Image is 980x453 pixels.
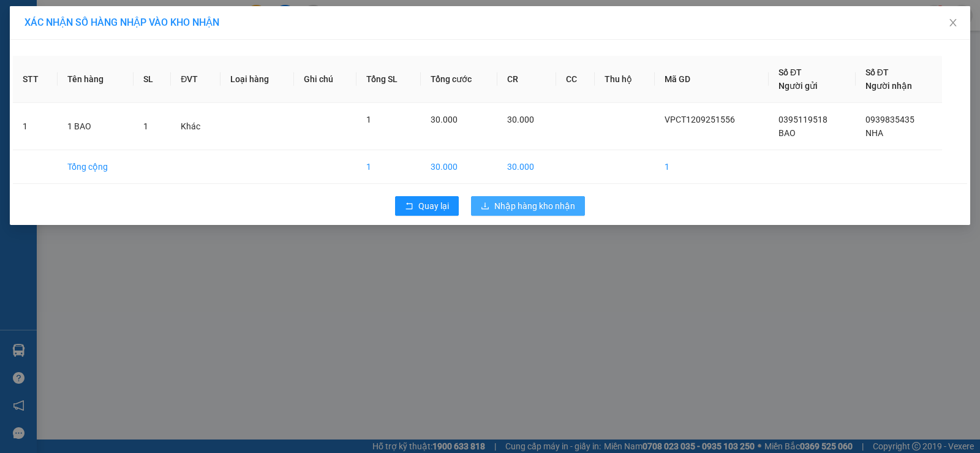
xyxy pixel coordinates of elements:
[405,202,413,211] span: rollback
[865,67,889,77] span: Số ĐT
[10,12,29,25] span: Gửi:
[10,40,135,55] div: ANH TĂNG
[143,121,148,131] span: 1
[556,56,595,103] th: CC
[171,103,221,150] td: Khác
[471,196,585,216] button: downloadNhập hàng kho nhận
[141,79,243,109] div: 20.000
[143,40,242,57] div: 0903988489
[936,6,970,40] button: Close
[948,18,958,28] span: close
[865,81,912,91] span: Người nhận
[507,115,534,124] span: 30.000
[58,103,134,150] td: 1 BAO
[494,199,575,213] span: Nhập hàng kho nhận
[655,150,769,184] td: 1
[141,79,168,108] span: Chưa cước :
[10,55,135,72] div: 0973625994
[497,150,556,184] td: 30.000
[143,12,173,25] span: Nhận:
[418,199,449,213] span: Quay lại
[865,128,883,138] span: NHA
[13,103,58,150] td: 1
[395,196,459,216] button: rollbackQuay lại
[58,150,134,184] td: Tổng cộng
[221,56,294,103] th: Loại hàng
[13,56,58,103] th: STT
[24,17,219,28] span: XÁC NHẬN SỐ HÀNG NHẬP VÀO KHO NHẬN
[356,150,421,184] td: 1
[865,115,914,124] span: 0939835435
[171,56,221,103] th: ĐVT
[778,67,802,77] span: Số ĐT
[655,56,769,103] th: Mã GD
[497,56,556,103] th: CR
[58,56,134,103] th: Tên hàng
[595,56,654,103] th: Thu hộ
[778,115,827,124] span: 0395119518
[778,81,818,91] span: Người gửi
[143,25,242,40] div: DANH
[294,56,356,103] th: Ghi chú
[356,56,421,103] th: Tổng SL
[431,115,458,124] span: 30.000
[10,10,135,40] div: VP [GEOGRAPHIC_DATA]
[778,128,796,138] span: BAO
[143,10,242,25] div: Phường 8
[421,150,497,184] td: 30.000
[421,56,497,103] th: Tổng cước
[134,56,171,103] th: SL
[366,115,371,124] span: 1
[481,202,489,211] span: download
[665,115,735,124] span: VPCT1209251556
